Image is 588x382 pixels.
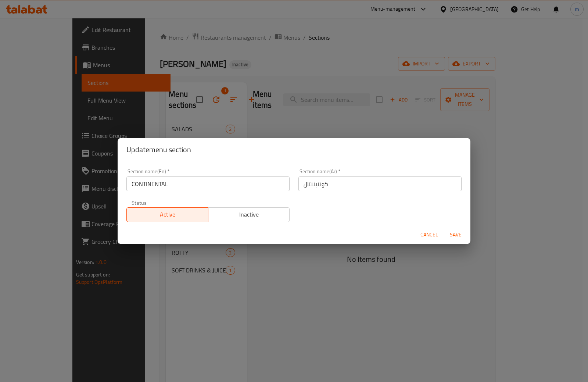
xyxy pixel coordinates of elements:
button: Save [444,228,467,242]
input: Please enter section name(ar) [298,176,462,191]
span: Inactive [211,209,287,220]
h2: Update menu section [126,144,462,156]
button: Inactive [208,207,290,222]
input: Please enter section name(en) [126,176,290,191]
span: Cancel [420,230,438,239]
span: Active [130,209,205,220]
button: Cancel [417,228,441,242]
span: Save [447,230,465,239]
button: Active [126,207,208,222]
